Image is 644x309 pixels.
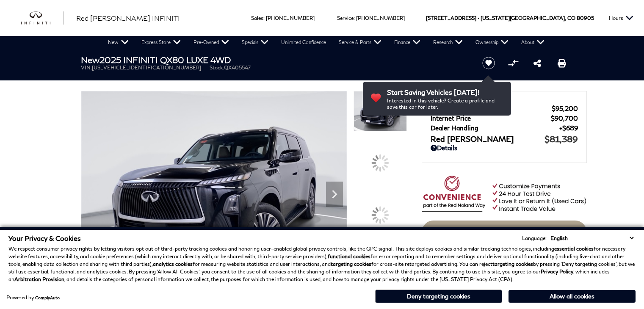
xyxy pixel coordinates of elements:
a: Start Your Deal [422,221,587,244]
a: Red [PERSON_NAME] INFINITI [76,13,180,23]
span: MSRP [431,105,552,112]
a: Internet Price $90,700 [431,114,578,122]
a: Dealer Handling $689 [431,124,578,132]
strong: New [81,55,100,65]
span: Red [PERSON_NAME] [431,134,544,143]
span: Dealer Handling [431,124,559,132]
a: ComplyAuto [35,295,60,300]
span: Internet Price [431,114,551,122]
a: MSRP $95,200 [431,105,578,112]
a: [PHONE_NUMBER] [356,15,405,21]
strong: functional cookies [328,253,370,259]
a: Details [431,144,578,152]
span: Stock: [210,64,224,71]
span: Sales [251,15,263,21]
span: $81,389 [544,134,578,144]
a: About [515,36,551,49]
span: QX405547 [224,64,251,71]
a: Pre-Owned [187,36,235,49]
a: New [102,36,135,49]
span: : [263,15,265,21]
span: $689 [559,124,578,132]
a: Ownership [469,36,515,49]
select: Language Select [548,234,636,242]
nav: Main Navigation [102,36,551,49]
a: infiniti [21,11,64,25]
button: Compare vehicle [507,57,520,69]
a: Specials [235,36,275,49]
div: Language: [522,236,547,241]
a: Service & Parts [332,36,388,49]
img: New 2025 BLACK OBSIDIAN INFINITI LUXE 4WD image 1 [81,91,347,291]
h1: 2025 INFINITI QX80 LUXE 4WD [81,55,468,64]
div: Next [326,182,343,207]
img: INFINITI [21,11,64,25]
strong: analytics cookies [153,261,193,267]
strong: targeting cookies [492,261,533,267]
a: Print this New 2025 INFINITI QX80 LUXE 4WD [558,58,566,68]
span: $95,200 [552,105,578,112]
a: Research [427,36,469,49]
span: Your Privacy & Cookies [8,234,81,242]
p: We respect consumer privacy rights by letting visitors opt out of third-party tracking cookies an... [8,245,636,283]
span: $90,700 [551,114,578,122]
button: Save vehicle [479,56,498,70]
span: [US_VEHICLE_IDENTIFICATION_NUMBER] [92,64,201,71]
a: [PHONE_NUMBER] [266,15,315,21]
a: Express Store [135,36,187,49]
span: : [354,15,355,21]
a: Red [PERSON_NAME] $81,389 [431,134,578,144]
button: Deny targeting cookies [375,290,502,303]
strong: Arbitration Provision [14,276,64,282]
strong: essential cookies [554,246,594,252]
button: Allow all cookies [509,290,636,303]
span: Red [PERSON_NAME] INFINITI [76,14,180,22]
span: Service [337,15,354,21]
strong: targeting cookies [331,261,371,267]
a: Finance [388,36,427,49]
img: New 2025 BLACK OBSIDIAN INFINITI LUXE 4WD image 1 [354,91,407,131]
a: [STREET_ADDRESS] • [US_STATE][GEOGRAPHIC_DATA], CO 80905 [426,15,594,21]
a: Privacy Policy [541,268,573,275]
span: VIN: [81,64,92,71]
a: Unlimited Confidence [275,36,332,49]
div: Powered by [6,295,60,300]
a: Share this New 2025 INFINITI QX80 LUXE 4WD [533,58,541,68]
